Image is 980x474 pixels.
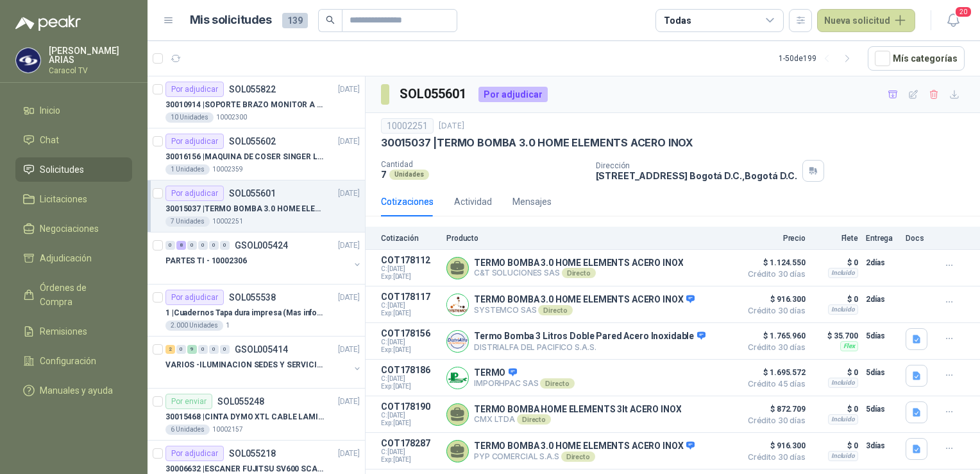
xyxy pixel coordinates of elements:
[741,365,806,380] span: $ 1.695.572
[49,46,132,64] p: [PERSON_NAME] ARIAS
[381,412,439,419] span: C: [DATE]
[40,162,84,177] span: Solicitudes
[741,307,806,315] span: Crédito 30 días
[198,345,208,354] div: 0
[226,320,230,331] p: 1
[381,195,434,209] div: Cotizaciones
[512,195,552,209] div: Mensajes
[165,307,325,319] p: 1 | Cuadernos Tapa dura impresa (Mas informacion en el adjunto)
[381,273,439,281] span: Exp: [DATE]
[474,452,695,462] p: PYP COMERCIAL S.A.S
[381,401,439,412] p: COT178190
[148,389,365,441] a: Por enviarSOL055248[DATE] 30015468 |CINTA DYMO XTL CABLE LAMIN 38X21MMBLANCO6 Unidades10002157
[664,13,691,28] div: Todas
[165,151,325,163] p: 30016156 | MAQUINA DE COSER SINGER LCD C5655
[828,414,858,425] div: Incluido
[381,160,586,169] p: Cantidad
[381,448,439,456] span: C: [DATE]
[165,203,325,215] p: 30015037 | TERMO BOMBA 3.0 HOME ELEMENTS ACERO INOX
[828,268,858,278] div: Incluido
[165,186,224,201] div: Por adjudicar
[741,234,806,243] p: Precio
[15,216,132,241] a: Negociaciones
[813,292,858,307] p: $ 0
[16,48,40,73] img: Company Logo
[235,345,288,354] p: GSOL005414
[165,446,224,461] div: Por adjudicar
[209,345,219,354] div: 0
[447,294,468,315] img: Company Logo
[866,438,898,453] p: 3 días
[381,375,439,383] span: C: [DATE]
[15,276,132,314] a: Órdenes de Compra
[165,411,325,423] p: 30015468 | CINTA DYMO XTL CABLE LAMIN 38X21MMBLANCO
[15,187,132,211] a: Licitaciones
[212,425,243,435] p: 10002157
[741,292,806,307] span: $ 916.300
[813,365,858,380] p: $ 0
[40,281,120,309] span: Órdenes de Compra
[942,9,965,32] button: 20
[165,216,210,227] div: 7 Unidades
[813,401,858,417] p: $ 0
[741,438,806,453] span: $ 916.300
[381,118,434,134] div: 10002251
[165,112,214,123] div: 10 Unidades
[474,331,705,342] p: Termo Bomba 3 Litros Doble Pared Acero Inoxidable
[15,157,132,182] a: Solicitudes
[381,310,439,317] span: Exp: [DATE]
[741,453,806,461] span: Crédito 30 días
[381,169,387,180] p: 7
[229,189,276,198] p: SOL055601
[187,241,197,250] div: 0
[40,383,113,398] span: Manuales y ayuda
[389,170,429,180] div: Unidades
[474,342,705,352] p: DISTRIALFA DEL PACIFICO S.A.S.
[779,48,857,69] div: 1 - 50 de 199
[474,441,695,452] p: TERMO BOMBA 3.0 HOME ELEMENTS ACERO INOX
[229,85,276,94] p: SOL055822
[474,404,681,414] p: TERMO BOMBA HOME ELEMENTS 3lt ACERO INOX
[813,438,858,453] p: $ 0
[817,9,915,32] button: Nueva solicitud
[866,234,898,243] p: Entrega
[828,304,858,315] div: Incluido
[220,241,230,250] div: 0
[596,170,797,181] p: [STREET_ADDRESS] Bogotá D.C. , Bogotá D.C.
[454,195,492,209] div: Actividad
[741,270,806,278] span: Crédito 30 días
[15,378,132,403] a: Manuales y ayuda
[338,396,360,408] p: [DATE]
[381,265,439,273] span: C: [DATE]
[741,344,806,351] span: Crédito 30 días
[49,67,132,75] p: Caracol TV
[866,328,898,344] p: 5 días
[381,328,439,338] p: COT178156
[381,136,693,150] p: 30015037 | TERMO BOMBA 3.0 HOME ELEMENTS ACERO INOX
[40,251,92,265] span: Adjudicación
[828,378,858,388] div: Incluido
[220,345,230,354] div: 0
[282,13,308,28] span: 139
[741,401,806,417] span: $ 872.709
[813,255,858,270] p: $ 0
[474,258,683,268] p: TERMO BOMBA 3.0 HOME ELEMENTS ACERO INOX
[381,292,439,302] p: COT178117
[165,359,325,371] p: VARIOS -ILUMINACION SEDES Y SERVICIOS
[148,180,365,233] a: Por adjudicarSOL055601[DATE] 30015037 |TERMO BOMBA 3.0 HOME ELEMENTS ACERO INOX7 Unidades10002251
[165,342,362,383] a: 2 0 9 0 0 0 GSOL005414[DATE] VARIOS -ILUMINACION SEDES Y SERVICIOS
[15,349,132,373] a: Configuración
[813,234,858,243] p: Flete
[40,324,87,338] span: Remisiones
[840,341,858,351] div: Flex
[400,84,468,104] h3: SOL055601
[381,234,439,243] p: Cotización
[40,103,60,118] span: Inicio
[381,383,439,391] span: Exp: [DATE]
[381,438,439,448] p: COT178287
[866,365,898,380] p: 5 días
[40,133,59,147] span: Chat
[954,6,972,18] span: 20
[15,15,81,31] img: Logo peakr
[229,449,276,458] p: SOL055218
